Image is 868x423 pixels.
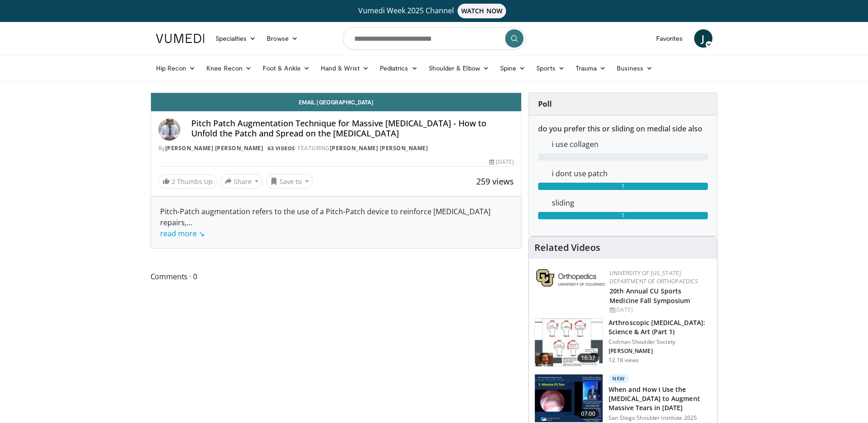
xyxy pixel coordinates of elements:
[160,206,512,239] div: Pitch-Patch augmentation refers to the use of a Pitch-Patch device to reinforce [MEDICAL_DATA] re...
[538,212,708,219] div: 1
[570,59,612,77] a: Trauma
[577,409,599,418] span: 07:00
[577,353,599,363] span: 16:37
[609,338,712,346] p: Codman Shoulder Society
[151,59,201,77] a: Hip Recon
[458,4,506,18] span: WATCH NOW
[423,59,495,77] a: Shoulder & Elbow
[210,29,262,48] a: Specialties
[201,59,257,77] a: Knee Recon
[172,177,175,186] span: 2
[330,144,428,152] a: [PERSON_NAME] [PERSON_NAME]
[261,29,303,48] a: Browse
[374,59,423,77] a: Pediatrics
[609,357,639,364] p: 12.1K views
[156,34,205,43] img: VuMedi Logo
[538,183,708,190] div: 1
[165,144,264,152] a: [PERSON_NAME] [PERSON_NAME]
[158,144,514,152] div: By FEATURING
[609,374,629,383] p: New
[495,59,531,77] a: Spine
[489,158,514,166] div: [DATE]
[535,374,603,422] img: bb5e53e6-f191-420d-8cc3-3697f5341a0d.150x105_q85_crop-smart_upscale.jpg
[609,414,712,422] p: San Diego Shoulder Institute 2025
[545,197,715,208] dd: sliding
[535,319,603,366] img: 83a4a6a0-2498-4462-a6c6-c2fb0fff2d55.150x105_q85_crop-smart_upscale.jpg
[191,119,514,138] h4: Pitch Patch Augmentation Technique for Massive [MEDICAL_DATA] - How to Unfold the Patch and Sprea...
[221,174,263,189] button: Share
[531,59,570,77] a: Sports
[609,306,710,314] div: [DATE]
[266,174,313,189] button: Save to
[609,347,712,355] p: [PERSON_NAME]
[609,385,712,412] h3: When and How I Use the [MEDICAL_DATA] to Augment Massive Tears in [DATE]
[343,27,526,49] input: Search topics, interventions
[265,144,298,152] a: 63 Videos
[609,287,690,305] a: 20th Annual CU Sports Medicine Fall Symposium
[538,99,552,109] strong: Poll
[534,318,712,367] a: 16:37 Arthroscopic [MEDICAL_DATA]: Science & Art (Part 1) Codman Shoulder Society [PERSON_NAME] 1...
[538,125,708,133] h6: do you prefer this or sliding on medial side also
[545,139,715,150] dd: i use collagen
[158,119,180,141] img: Avatar
[158,174,217,189] a: 2 Thumbs Up
[536,269,605,287] img: 355603a8-37da-49b6-856f-e00d7e9307d3.png.150x105_q85_autocrop_double_scale_upscale_version-0.2.png
[545,168,715,179] dd: i dont use patch
[609,269,698,285] a: University of [US_STATE] Department of Orthopaedics
[534,242,600,253] h4: Related Videos
[609,318,712,336] h3: Arthroscopic [MEDICAL_DATA]: Science & Art (Part 1)
[151,271,522,282] span: Comments 0
[476,176,514,187] span: 259 views
[151,93,522,111] a: Email [GEOGRAPHIC_DATA]
[160,228,205,239] a: read more ↘
[157,4,711,18] a: Vumedi Week 2025 ChannelWATCH NOW
[257,59,315,77] a: Foot & Ankle
[651,29,689,48] a: Favorites
[611,59,658,77] a: Business
[694,29,712,48] a: J
[315,59,374,77] a: Hand & Wrist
